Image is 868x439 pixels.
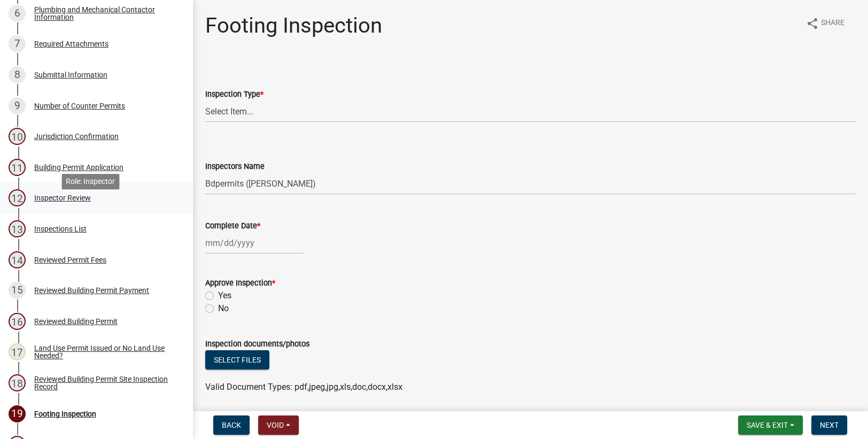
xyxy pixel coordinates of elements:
div: Inspections List [34,225,87,233]
div: Role: Inspector [61,174,119,189]
button: Void [258,415,299,435]
span: Share [821,17,844,30]
div: 12 [9,189,26,206]
label: Inspection documents/photos [205,341,309,348]
div: 19 [9,405,26,422]
div: 6 [9,5,26,22]
span: Void [267,421,284,429]
div: Number of Counter Permits [34,102,125,110]
div: Inspector Review [34,194,91,202]
div: Reviewed Permit Fees [34,256,106,264]
div: Reviewed Building Permit Site Inspection Record [34,375,175,390]
h1: Footing Inspection [205,13,382,38]
span: Back [222,421,241,429]
button: Back [213,415,250,435]
div: Reviewed Building Permit Payment [34,287,149,294]
div: Building Permit Application [34,164,123,171]
div: 11 [9,159,26,176]
div: 17 [9,343,26,360]
div: Required Attachments [34,40,108,48]
input: mm/dd/yyyy [205,232,303,254]
div: 18 [9,374,26,391]
div: 10 [9,128,26,145]
button: Next [811,415,847,435]
div: Land Use Permit Issued or No Land Use Needed? [34,344,175,359]
div: Submittal Information [34,71,107,79]
div: 8 [9,66,26,83]
label: Complete Date [205,222,260,230]
label: No [218,302,229,315]
div: 16 [9,313,26,330]
div: 9 [9,97,26,114]
button: shareShare [797,13,853,34]
button: Save & Exit [738,415,803,435]
label: Inspectors Name [205,163,265,171]
div: Jurisdiction Confirmation [34,133,119,140]
label: Approve Inspection [205,280,275,287]
span: Valid Document Types: pdf,jpeg,jpg,xls,doc,docx,xlsx [205,382,402,392]
div: 7 [9,35,26,52]
button: Select files [205,350,269,369]
label: Inspection Type [205,91,263,98]
div: Footing Inspection [34,410,96,418]
div: 15 [9,282,26,299]
div: Reviewed Building Permit [34,318,118,325]
span: Next [820,421,839,429]
label: Yes [218,289,231,302]
i: share [806,17,819,30]
div: 13 [9,220,26,237]
div: Plumbing and Mechanical Contactor Information [34,6,175,21]
div: 14 [9,251,26,268]
span: Save & Exit [747,421,788,429]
